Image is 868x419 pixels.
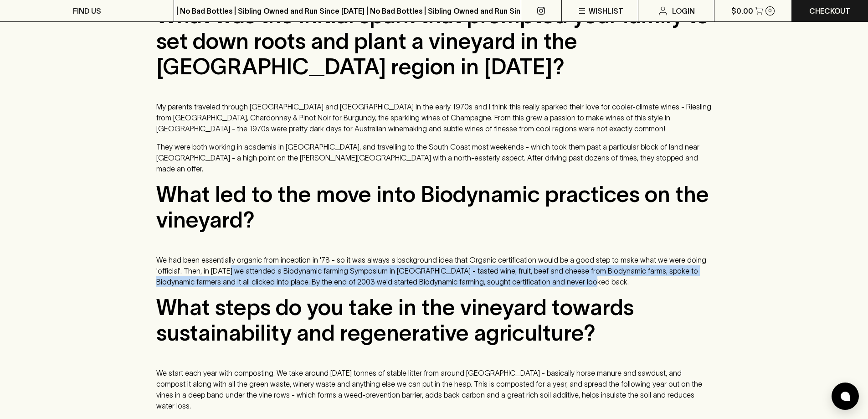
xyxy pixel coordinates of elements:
p: Wishlist [589,5,623,16]
p: My parents traveled through [GEOGRAPHIC_DATA] and [GEOGRAPHIC_DATA] in the early 1970s and I thin... [156,101,712,134]
p: Checkout [809,5,850,16]
strong: What was the initial spark that prompted your family to set down roots and plant a vineyard in th... [156,3,709,79]
p: We start each year with composting. We take around [DATE] tonnes of stable litter from around [GE... [156,367,712,411]
p: Login [672,5,695,16]
strong: What led to the move into Biodynamic practices on the vineyard? [156,182,709,232]
p: We had been essentially organic from inception in '78 - so it was always a background idea that O... [156,254,712,287]
img: bubble-icon [841,392,850,401]
p: They were both working in academia in [GEOGRAPHIC_DATA], and travelling to the South Coast most w... [156,141,712,174]
p: $0.00 [731,5,753,16]
strong: What steps do you take in the vineyard towards sustainability and regenerative agriculture? [156,295,634,345]
p: 0 [768,8,772,13]
p: FIND US [73,5,101,16]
